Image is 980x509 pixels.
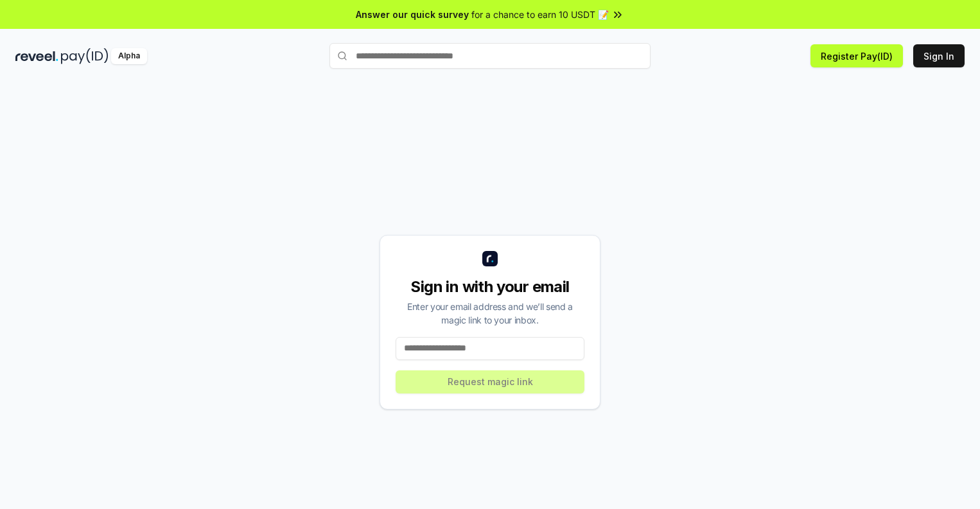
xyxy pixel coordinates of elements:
div: Enter your email address and we’ll send a magic link to your inbox. [396,300,584,327]
img: logo_small [482,251,498,266]
div: Sign in with your email [396,277,584,297]
img: pay_id [61,48,109,64]
span: for a chance to earn 10 USDT 📝 [471,8,609,21]
button: Register Pay(ID) [810,44,903,67]
img: reveel_dark [15,48,58,64]
div: Alpha [111,48,147,64]
span: Answer our quick survey [356,8,469,21]
button: Sign In [913,44,965,67]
